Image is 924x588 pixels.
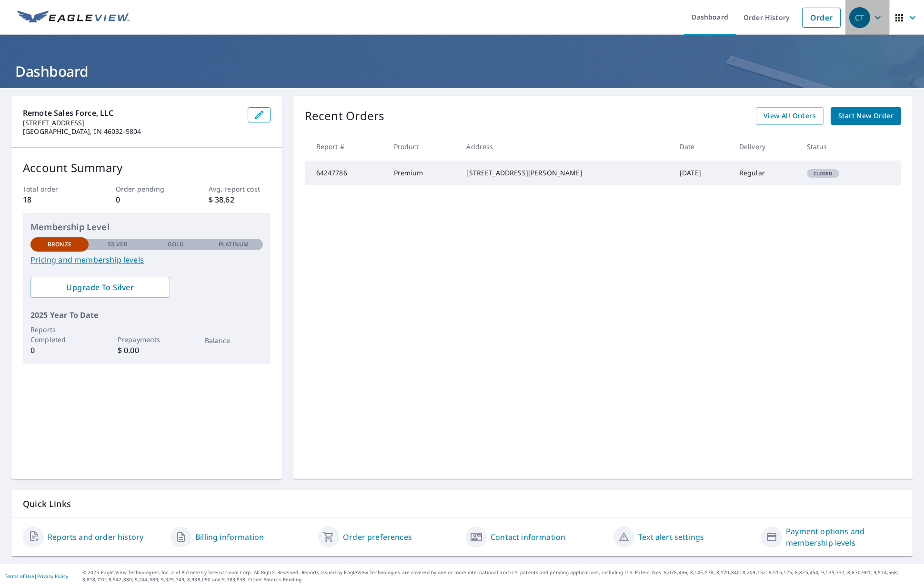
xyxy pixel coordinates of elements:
td: [DATE] [672,161,732,185]
td: 64247786 [305,161,386,185]
td: Regular [732,161,799,185]
p: Reports Completed [30,324,89,345]
th: Report # [305,132,386,161]
a: Privacy Policy [37,573,68,579]
a: Upgrade To Silver [30,277,170,298]
span: Upgrade To Silver [38,282,162,293]
p: Total order [23,184,85,194]
span: Closed [808,170,838,177]
p: Remote Sales Force, LLC [23,107,240,119]
p: Gold [168,240,184,249]
a: Start New Order [831,107,901,125]
td: Premium [386,161,459,185]
a: Terms of Use [5,573,34,579]
a: Pricing and membership levels [30,254,263,265]
p: 0 [116,194,178,205]
p: 2025 Year To Date [30,309,263,321]
p: [GEOGRAPHIC_DATA], IN 46032-5804 [23,127,240,136]
span: Start New Order [838,110,894,122]
a: Text alert settings [638,531,704,543]
p: 18 [23,194,85,205]
th: Address [459,132,672,161]
p: Platinum [219,240,249,249]
a: Reports and order history [48,531,143,543]
p: $ 0.00 [118,345,176,356]
th: Product [386,132,459,161]
a: Order [802,8,841,28]
p: © 2025 Eagle View Technologies, Inc. and Pictometry International Corp. All Rights Reserved. Repo... [82,569,919,583]
th: Delivery [732,132,799,161]
p: Order pending [116,184,178,194]
p: Account Summary [23,159,271,176]
img: EV Logo [17,10,130,25]
div: CT [849,7,870,28]
p: Membership Level [30,221,263,233]
span: View All Orders [763,110,816,122]
p: Bronze [48,240,71,249]
p: [STREET_ADDRESS] [23,119,240,127]
p: $ 38.62 [209,194,271,205]
p: | [5,573,68,579]
p: 0 [30,345,89,356]
p: Prepayments [118,335,176,345]
p: Balance [205,335,263,345]
th: Date [672,132,732,161]
a: Order preferences [343,531,412,543]
p: Silver [108,240,128,249]
a: Billing information [195,531,264,543]
p: Recent Orders [305,107,385,125]
p: Avg. report cost [209,184,271,194]
th: Status [799,132,876,161]
a: Payment options and membership levels [786,526,901,548]
h1: Dashboard [11,61,913,81]
p: Quick Links [23,498,901,510]
a: Contact information [491,531,565,543]
div: [STREET_ADDRESS][PERSON_NAME] [466,168,664,178]
a: View All Orders [756,107,824,125]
